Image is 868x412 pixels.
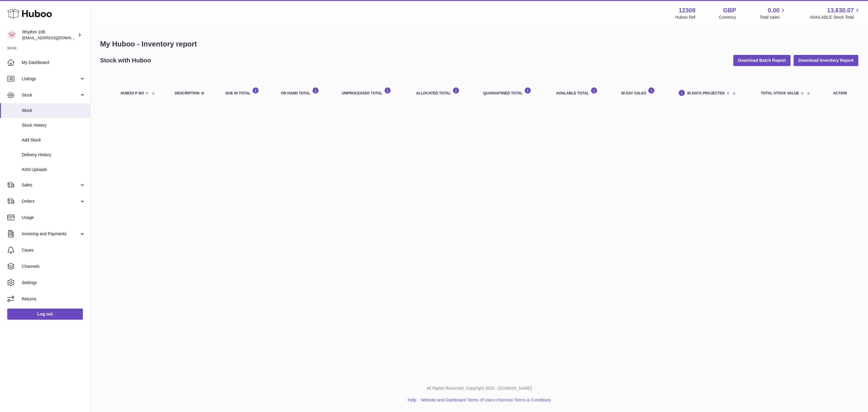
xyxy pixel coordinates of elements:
div: QUARANTINED Total [483,87,544,95]
div: ALLOCATED Total [416,87,471,95]
div: Currency [719,14,736,20]
span: 13,630.07 [827,6,854,14]
span: Listings [22,76,79,82]
span: Stock History [22,122,86,128]
span: Stock [22,92,79,98]
span: Total stock value [761,91,799,95]
div: Huboo Ref [675,14,696,20]
span: Delivery History [22,152,86,158]
span: Orders [22,198,79,204]
span: Usage [22,215,86,220]
span: Sales [22,182,79,188]
a: Service Terms & Conditions [499,398,551,402]
button: Download Inventory Report [794,55,858,66]
h1: My Huboo - Inventory report [100,39,858,49]
span: 30 DAYS PROJECTED [687,91,725,95]
a: Website and Dashboard Terms of Use [421,398,492,402]
li: and [419,397,551,403]
button: Download Batch Report [733,55,791,66]
span: Invoicing and Payments [22,231,79,237]
div: Rhythm 108 [22,29,77,41]
span: My Dashboard [22,60,86,65]
p: All Rights Reserved. Copyright 2025 - [DOMAIN_NAME] [95,385,863,391]
h2: Stock with Huboo [100,56,151,65]
span: Returns [22,296,86,302]
div: 30 DAY SALES [621,87,665,95]
a: 0.00 Total sales [759,6,786,20]
strong: 12308 [679,6,696,14]
span: Channels [22,264,86,269]
a: Log out [7,309,83,319]
a: 13,630.07 AVAILABLE Stock Total [810,6,861,20]
div: UNPROCESSED Total [342,87,404,95]
span: Add Stock [22,137,86,143]
div: Action [833,91,852,95]
span: ASN Uploads [22,167,86,173]
a: Help [408,398,417,402]
span: Stock [22,108,86,113]
div: AVAILABLE Total [556,87,609,95]
span: Total sales [759,14,786,20]
span: Cases [22,247,86,253]
span: AVAILABLE Stock Total [810,14,861,20]
span: 0.00 [768,6,780,14]
div: DUE IN TOTAL [225,87,269,95]
span: Huboo P no [121,91,144,95]
span: Settings [22,280,86,286]
img: orders@rhythm108.com [7,30,16,40]
span: Description [175,91,200,95]
div: ON HAND Total [281,87,330,95]
strong: GBP [723,6,736,14]
span: [EMAIL_ADDRESS][DOMAIN_NAME] [22,35,89,40]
